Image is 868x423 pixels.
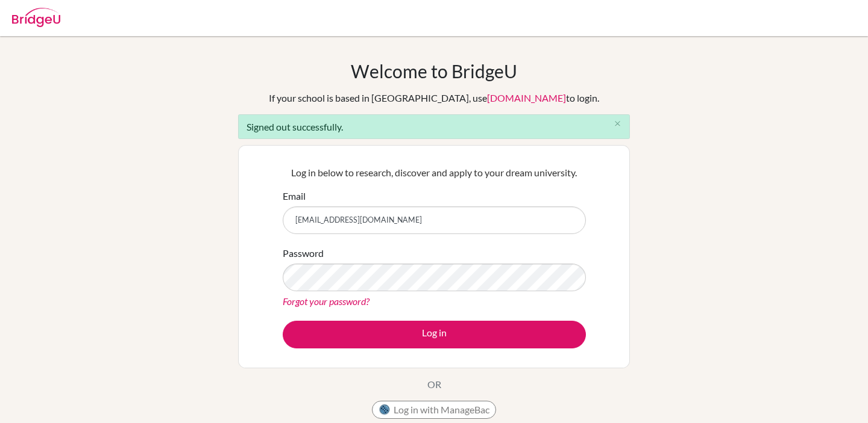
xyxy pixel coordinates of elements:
a: [DOMAIN_NAME] [487,92,566,103]
label: Email [283,189,306,203]
button: Log in [283,321,586,348]
h1: Welcome to BridgeU [351,60,517,82]
label: Password [283,246,324,261]
button: Close [605,115,629,133]
p: OR [427,377,441,392]
a: Forgot your password? [283,295,370,307]
i: close [613,119,622,128]
button: Log in with ManageBac [372,401,496,419]
div: Signed out successfully. [238,114,630,139]
div: If your school is based in [GEOGRAPHIC_DATA], use to login. [269,91,599,105]
img: Bridge-U [12,8,60,27]
p: Log in below to research, discover and apply to your dream university. [283,165,586,180]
